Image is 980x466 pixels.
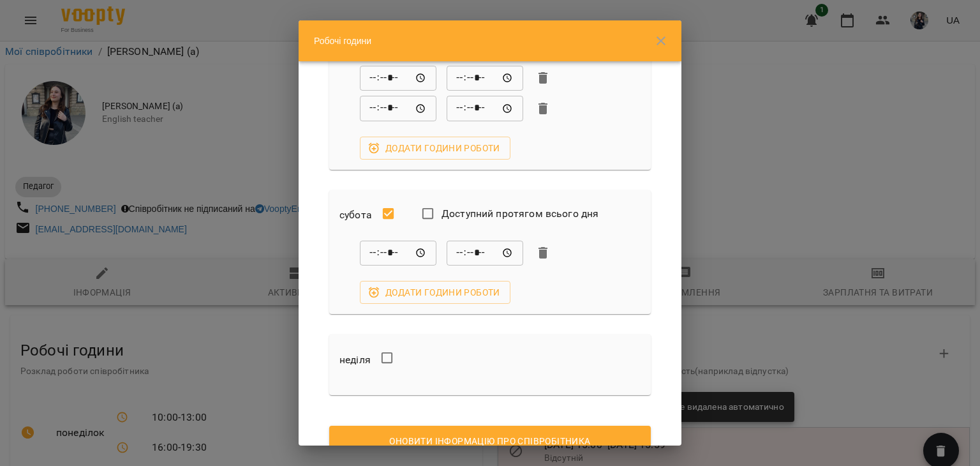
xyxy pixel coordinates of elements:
[533,99,553,118] button: Видалити
[533,243,553,262] button: Видалити
[360,240,436,266] div: Від
[442,206,598,222] span: Доступний протягом всього дня
[360,137,510,160] button: Додати години роботи
[360,96,436,121] div: Від
[339,433,641,449] span: Оновити інформацію про співробітника
[370,140,500,156] span: Додати години роботи
[339,206,372,224] h6: субота
[360,65,436,91] div: Від
[370,285,500,300] span: Додати години роботи
[360,281,510,304] button: Додати години роботи
[339,351,371,369] h6: неділя
[533,68,553,87] button: Видалити
[447,65,523,91] div: До
[447,240,523,266] div: До
[329,426,651,456] button: Оновити інформацію про співробітника
[447,96,523,121] div: До
[299,20,681,61] div: Робочі години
